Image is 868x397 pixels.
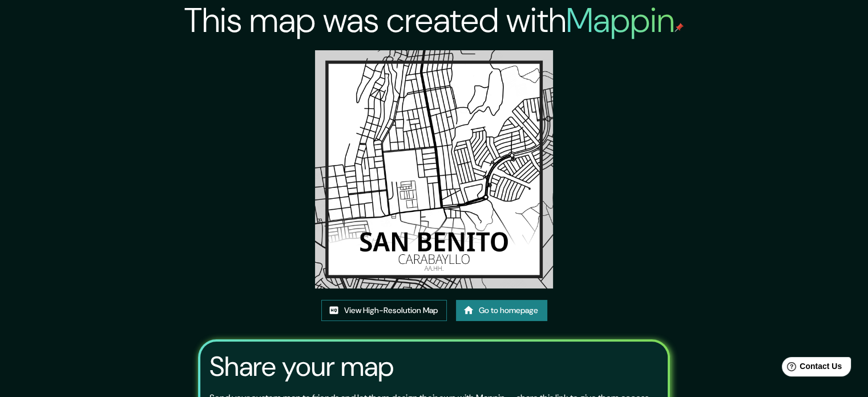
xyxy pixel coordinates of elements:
a: Go to homepage [456,300,547,321]
h3: Share your map [209,351,394,383]
img: mappin-pin [675,23,684,32]
img: created-map [315,50,553,288]
a: View High-Resolution Map [321,300,447,321]
iframe: Help widget launcher [766,352,855,384]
